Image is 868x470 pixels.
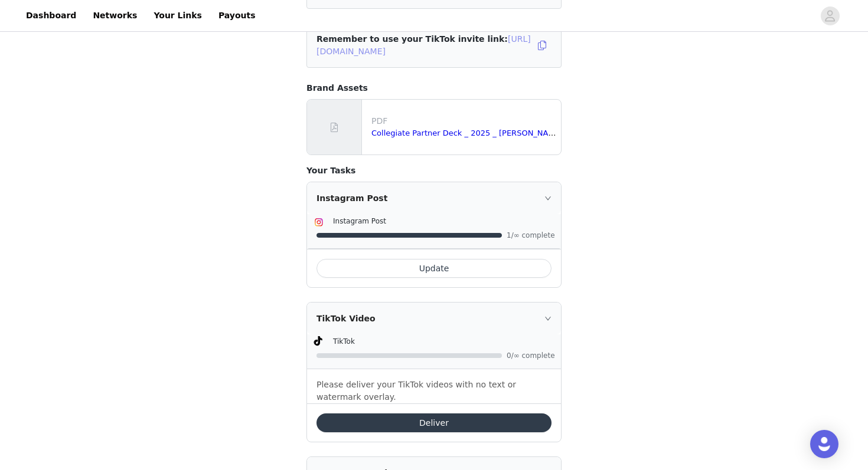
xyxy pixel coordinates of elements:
p: Please deliver your TikTok videos with no text or watermark overlay. [316,379,552,403]
p: PDF [371,115,556,127]
a: Networks [86,2,144,29]
span: 0/∞ complete [507,352,554,359]
i: icon: right [544,195,552,202]
span: Remember to use your TikTok invite link: [316,34,531,56]
h4: Brand Assets [306,82,562,94]
div: icon: rightTikTok Video [307,303,561,334]
button: Update [316,259,552,278]
span: Instagram Post [333,217,386,225]
a: Dashboard [19,2,83,29]
a: Your Links [146,2,209,29]
h4: Your Tasks [306,165,562,177]
div: avatar [824,6,836,25]
a: Collegiate Partner Deck _ 2025 _ [PERSON_NAME].pdf [371,129,577,137]
i: icon: right [544,315,552,322]
img: Instagram Icon [314,218,324,227]
div: Open Intercom Messenger [810,430,838,458]
span: TikTok [333,337,355,346]
div: icon: rightInstagram Post [307,182,561,214]
button: Deliver [316,413,552,432]
a: Payouts [211,2,263,29]
span: 1/∞ complete [507,232,554,239]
